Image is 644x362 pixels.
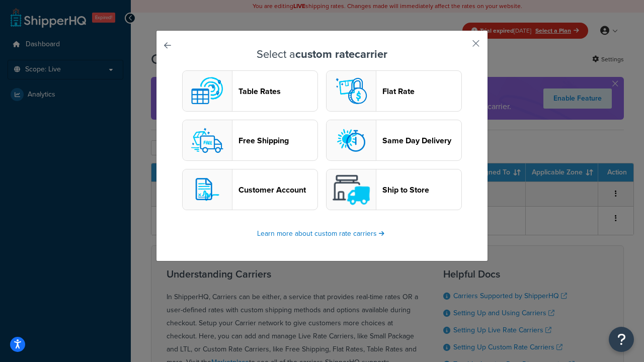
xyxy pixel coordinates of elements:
header: Flat Rate [382,86,461,96]
header: Free Shipping [238,136,317,145]
header: Customer Account [238,185,317,195]
button: custom logoTable Rates [182,70,318,112]
img: shipToStore logo [331,169,371,210]
header: Ship to Store [382,185,461,195]
button: shipToStore logoShip to Store [326,169,462,210]
header: Same Day Delivery [382,136,461,145]
strong: custom rate carrier [295,46,387,62]
header: Table Rates [238,86,317,96]
img: customerAccount logo [187,169,227,210]
button: sameday logoSame Day Delivery [326,120,462,161]
button: Open Resource Center [609,327,634,352]
h3: Select a [182,48,462,60]
img: flat logo [331,71,371,111]
img: custom logo [187,71,227,111]
button: customerAccount logoCustomer Account [182,169,318,210]
img: free logo [187,120,227,160]
button: flat logoFlat Rate [326,70,462,112]
button: free logoFree Shipping [182,120,318,161]
img: sameday logo [331,120,371,160]
a: Learn more about custom rate carriers [257,228,387,239]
